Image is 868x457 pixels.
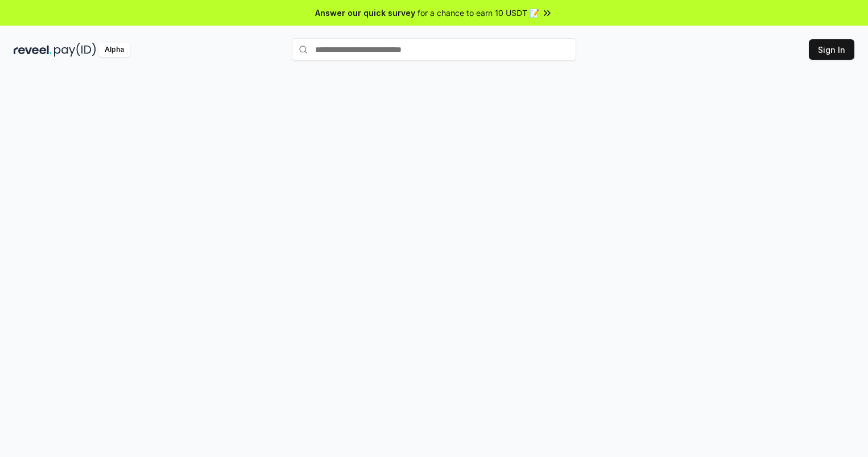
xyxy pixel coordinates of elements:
button: Sign In [809,39,854,60]
img: pay_id [54,43,96,57]
div: Alpha [98,43,130,57]
span: Answer our quick survey [315,7,415,19]
img: reveel_dark [14,43,52,57]
span: for a chance to earn 10 USDT 📝 [418,7,539,19]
